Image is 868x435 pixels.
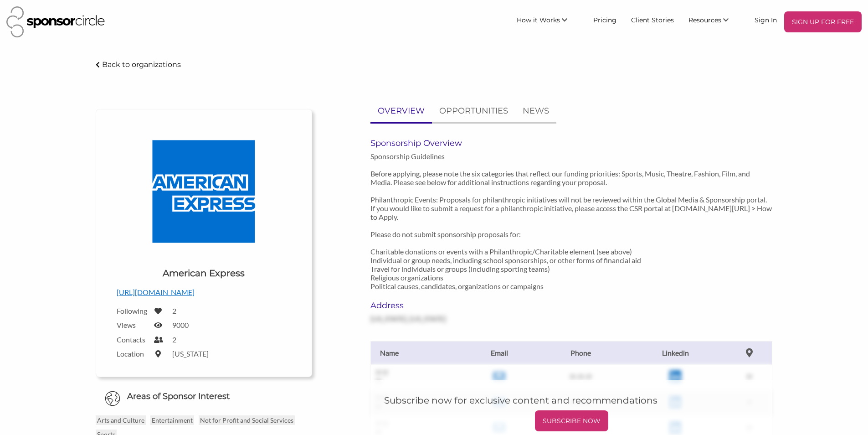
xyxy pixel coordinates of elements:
h6: Areas of Sponsor Interest [89,391,319,402]
label: 2 [172,306,176,315]
h6: Address [370,300,495,311]
p: OPPORTUNITIES [439,104,508,118]
p: Back to organizations [102,60,181,69]
span: Resources [688,16,721,24]
p: OVERVIEW [378,104,425,118]
label: [US_STATE] [172,349,209,358]
label: 9000 [172,321,189,329]
th: Linkedin [624,341,726,364]
label: Views [117,321,149,329]
p: [URL][DOMAIN_NAME] [117,286,291,298]
p: SUBSCRIBE NOW [539,414,605,428]
a: Pricing [586,11,624,28]
p: SIGN UP FOR FREE [788,15,858,29]
li: Resources [681,11,747,32]
img: Sponsor Circle Logo [6,6,105,37]
img: American Express Logo [135,123,272,260]
a: Sign In [747,11,784,28]
span: How it Works [517,16,560,24]
label: Contacts [117,335,149,344]
th: Email [462,341,536,364]
label: 2 [172,335,176,344]
p: Arts and Culture [96,415,146,425]
p: Entertainment [150,415,194,425]
p: NEWS [523,104,549,118]
th: Name [370,341,462,364]
h6: Sponsorship Overview [370,138,772,148]
label: Following [117,306,149,315]
p: Not for Profit and Social Services [199,415,295,425]
img: Globe Icon [105,391,120,406]
p: Sponsorship Guidelines Before applying, please note the six categories that reflect our funding p... [370,152,772,290]
h5: Subscribe now for exclusive content and recommendations [384,394,759,407]
label: Location [117,349,149,358]
th: Phone [537,341,625,364]
a: Client Stories [624,11,681,28]
a: SUBSCRIBE NOW [384,410,759,431]
li: How it Works [509,11,586,32]
h1: American Express [163,267,245,280]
